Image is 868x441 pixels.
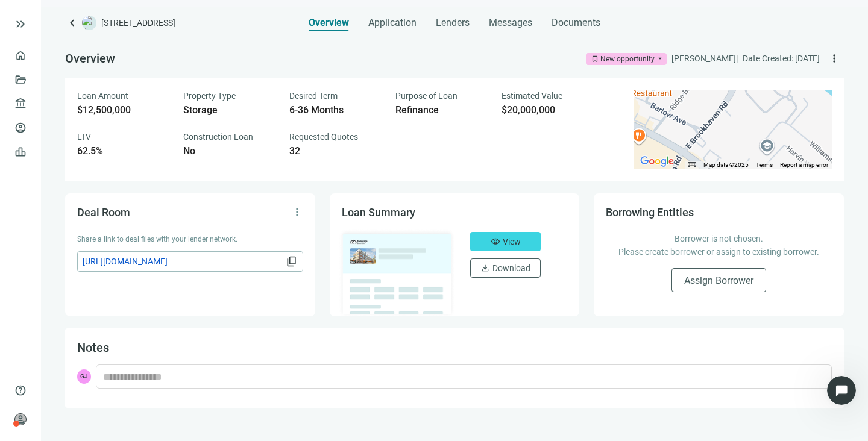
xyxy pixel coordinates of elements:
[289,91,338,101] span: Desired Term
[688,161,696,169] button: Keyboard shortcuts
[503,237,521,246] span: View
[309,17,349,29] span: Overview
[14,413,27,425] span: person
[14,384,27,396] span: help
[14,98,23,110] span: account_balance
[65,51,115,66] span: Overview
[13,17,28,31] button: keyboard_double_arrow_right
[291,206,303,218] span: more_vert
[83,255,283,268] span: [URL][DOMAIN_NAME]
[77,132,91,142] span: LTV
[491,237,500,246] span: visibility
[191,336,210,345] span: Help
[17,199,224,234] a: Need expert help closing your loan? Connect with our in-house brokers
[618,232,820,245] p: Borrower is not chosen.
[618,245,820,258] p: Please create borrower or assign to existing borrower.
[395,104,487,116] div: Refinance
[338,228,456,317] img: dealOverviewImg
[395,91,458,101] span: Purpose of Loan
[671,268,766,292] button: Assign Borrower
[825,49,844,68] button: more_vert
[77,145,169,157] div: 62.5%
[780,161,828,168] a: Report a map error
[489,17,532,28] span: Messages
[77,235,237,243] span: Share a link to deal files with your lender network.
[161,306,241,354] button: Help
[17,251,224,275] button: Search for help
[77,206,130,219] span: Deal Room
[183,91,236,101] span: Property Type
[671,52,738,65] div: [PERSON_NAME] |
[25,257,98,269] span: Search for help
[65,16,80,30] a: keyboard_arrow_left
[591,55,599,63] span: bookmark
[183,145,275,157] div: No
[288,202,307,222] button: more_vert
[25,152,202,164] div: Ask a question
[368,17,417,29] span: Application
[27,336,54,345] span: Home
[289,104,381,116] div: 6-36 Months
[77,340,109,355] span: Notes
[24,106,217,127] p: How can we help?
[183,132,253,142] span: Construction Loan
[827,376,856,405] iframe: Intercom live chat
[480,263,490,273] span: download
[25,284,202,297] div: Billing & Subscriptions
[101,17,175,29] span: [STREET_ADDRESS]
[436,17,470,29] span: Lenders
[502,91,562,101] span: Estimated Value
[80,306,160,354] button: Messages
[286,255,298,267] span: content_copy
[684,275,753,286] span: Assign Borrower
[207,19,229,41] div: Close
[100,336,142,345] span: Messages
[82,16,96,30] img: deal-logo
[289,145,381,157] div: 32
[342,206,415,219] span: Loan Summary
[743,52,820,65] div: Date Created: [DATE]
[606,206,694,219] span: Borrowing Entities
[756,161,773,168] a: Terms (opens in new tab)
[77,104,169,116] div: $12,500,000
[502,104,593,116] div: $20,000,000
[470,258,541,278] button: downloadDownload
[183,104,275,116] div: Storage
[828,52,840,64] span: more_vert
[289,132,358,142] span: Requested Quotes
[470,232,541,251] button: visibilityView
[12,142,229,187] div: Ask a questionAI Agent and team can help
[637,154,677,169] a: Open this area in Google Maps (opens a new window)
[25,204,202,229] div: Need expert help closing your loan? Connect with our in-house brokers
[25,164,202,177] div: AI Agent and team can help
[637,154,677,169] img: Google
[77,369,91,384] span: GJ
[77,91,128,101] span: Loan Amount
[24,23,82,42] img: logo
[600,53,655,65] div: New opportunity
[24,86,217,106] p: Hi there 👋
[703,161,749,168] span: Map data ©2025
[552,17,600,29] span: Documents
[492,263,530,273] span: Download
[17,280,224,302] div: Billing & Subscriptions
